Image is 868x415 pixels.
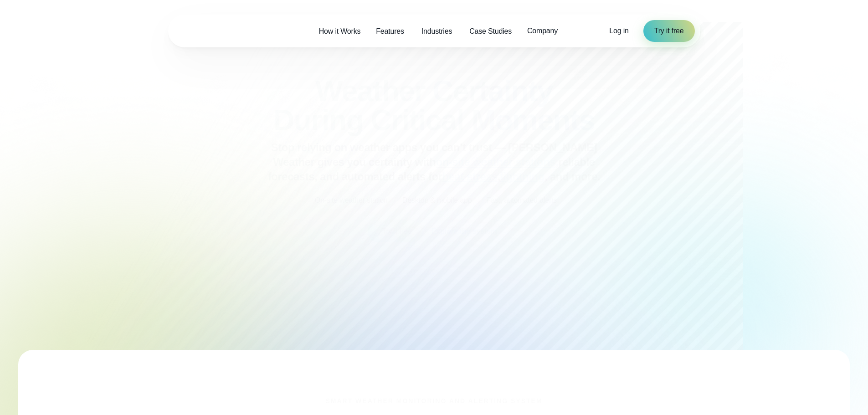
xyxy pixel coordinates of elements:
span: How it Works [319,26,361,37]
a: Case Studies [462,22,519,41]
span: Log in [609,27,628,35]
a: Try it free [643,20,695,42]
span: Industries [421,26,452,37]
a: How it Works [311,22,369,41]
a: Log in [609,26,628,36]
span: Case Studies [469,26,512,37]
span: Features [376,26,404,37]
span: Try it free [654,26,684,36]
span: Company [527,26,558,36]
